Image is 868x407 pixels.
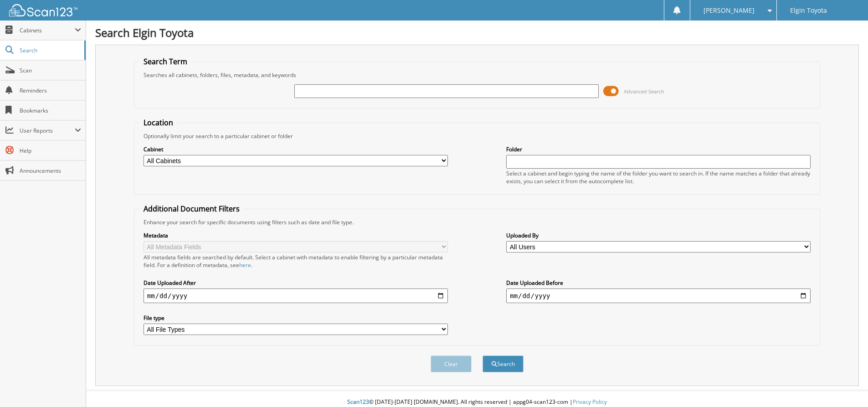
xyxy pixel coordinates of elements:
[431,355,472,372] button: Clear
[20,127,75,134] span: User Reports
[9,4,77,16] img: scan123-logo-white.svg
[704,8,755,13] span: [PERSON_NAME]
[506,289,811,303] input: end
[144,232,448,239] label: Metadata
[139,204,244,214] legend: Additional Document Filters
[20,147,81,155] span: Help
[506,170,811,185] div: Select a cabinet and begin typing the name of the folder you want to search in. If the name match...
[144,314,448,322] label: File type
[144,145,448,153] label: Cabinet
[506,145,811,153] label: Folder
[239,261,251,269] a: here
[573,398,607,406] a: Privacy Policy
[139,71,815,79] div: Searches all cabinets, folders, files, metadata, and keywords
[95,25,859,40] h1: Search Elgin Toyota
[790,8,827,13] span: Elgin Toyota
[506,279,811,287] label: Date Uploaded Before
[20,167,81,175] span: Announcements
[144,253,448,269] div: All metadata fields are searched by default. Select a cabinet with metadata to enable filtering b...
[144,289,448,303] input: start
[20,67,81,74] span: Scan
[139,132,815,140] div: Optionally limit your search to a particular cabinet or folder
[483,355,524,372] button: Search
[506,232,811,239] label: Uploaded By
[144,279,448,287] label: Date Uploaded After
[347,398,369,406] span: Scan123
[20,87,81,94] span: Reminders
[139,218,815,226] div: Enhance your search for specific documents using filters such as date and file type.
[139,57,192,67] legend: Search Term
[20,46,80,54] span: Search
[20,26,75,34] span: Cabinets
[20,107,81,114] span: Bookmarks
[139,118,178,128] legend: Location
[624,88,664,95] span: Advanced Search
